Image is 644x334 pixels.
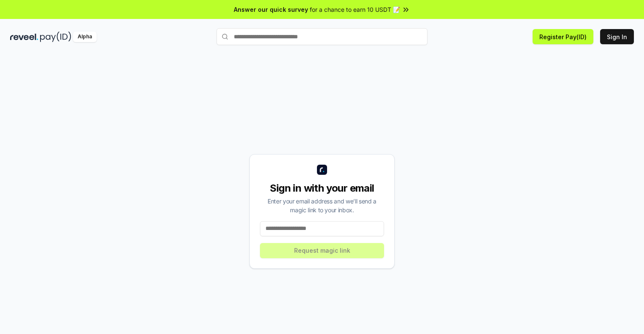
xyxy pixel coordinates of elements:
span: Answer our quick survey [234,5,308,14]
div: Sign in with your email [260,182,384,195]
div: Enter your email address and we’ll send a magic link to your inbox. [260,197,384,214]
img: pay_id [40,32,71,42]
button: Register Pay(ID) [533,29,593,44]
span: for a chance to earn 10 USDT 📝 [310,5,400,14]
img: logo_small [317,165,327,175]
button: Sign In [600,29,634,44]
div: Alpha [73,32,97,42]
img: reveel_dark [10,32,38,42]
